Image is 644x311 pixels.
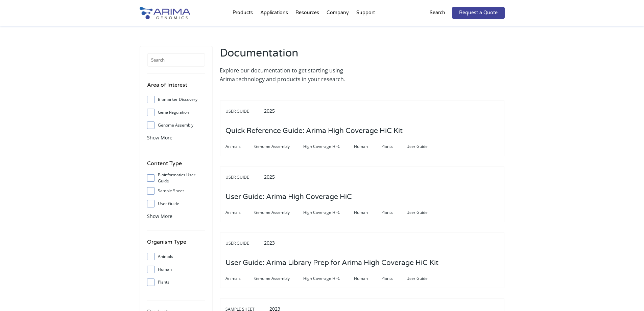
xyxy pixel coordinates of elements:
[303,142,354,151] span: High Coverage Hi-C
[354,274,381,283] span: Human
[225,208,254,217] span: Animals
[225,259,438,267] a: User Guide: Arima Library Prep for Arima High Coverage HiC Kit
[225,127,403,135] a: Quick Reference Guide: Arima High Coverage HiC Kit
[147,213,172,219] span: Show More
[140,7,190,19] img: Arima-Genomics-logo
[147,120,205,130] label: Genome Assembly
[381,142,406,151] span: Plants
[147,134,172,141] span: Show More
[254,208,303,217] span: Genome Assembly
[254,142,303,151] span: Genome Assembly
[354,142,381,151] span: Human
[406,142,441,151] span: User Guide
[225,107,263,115] span: User Guide
[264,174,275,180] span: 2025
[147,277,205,287] label: Plants
[147,199,205,209] label: User Guide
[147,186,205,196] label: Sample Sheet
[430,8,445,17] p: Search
[147,251,205,262] label: Animals
[220,46,359,66] h2: Documentation
[147,159,205,173] h4: Content Type
[406,208,441,217] span: User Guide
[264,240,275,246] span: 2023
[220,66,359,84] p: Explore our documentation to get starting using Arima technology and products in your research.
[225,142,254,151] span: Animals
[147,81,205,94] h4: Area of Interest
[147,173,205,183] label: Bioinformatics User Guide
[147,94,205,105] label: Biomarker Discovery
[264,108,275,114] span: 2025
[147,107,205,117] label: Gene Regulation
[225,173,263,181] span: User Guide
[225,274,254,283] span: Animals
[452,7,505,19] a: Request a Quote
[147,53,205,67] input: Search
[225,239,263,247] span: User Guide
[254,274,303,283] span: Genome Assembly
[147,238,205,251] h4: Organism Type
[381,274,406,283] span: Plants
[147,264,205,274] label: Human
[406,274,441,283] span: User Guide
[303,274,354,283] span: High Coverage Hi-C
[225,120,403,141] h3: Quick Reference Guide: Arima High Coverage HiC Kit
[354,208,381,217] span: Human
[381,208,406,217] span: Plants
[303,208,354,217] span: High Coverage Hi-C
[225,186,352,207] h3: User Guide: Arima High Coverage HiC
[225,193,352,201] a: User Guide: Arima High Coverage HiC
[225,252,438,273] h3: User Guide: Arima Library Prep for Arima High Coverage HiC Kit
